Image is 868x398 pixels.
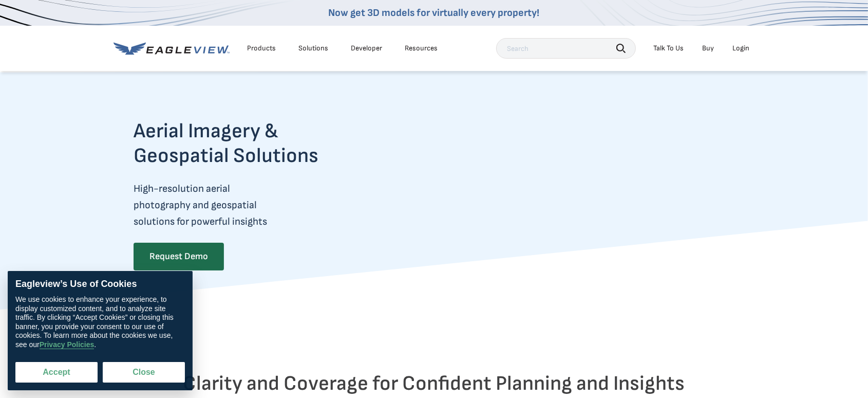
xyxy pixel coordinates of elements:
div: Products [247,44,276,53]
h2: Clarity and Coverage for Confident Planning and Insights [134,371,734,396]
div: Resources [405,44,438,53]
button: Close [103,362,185,383]
p: High-resolution aerial photography and geospatial solutions for powerful insights [134,180,358,230]
h2: Aerial Imagery & Geospatial Solutions [134,119,358,168]
button: Accept [15,362,98,383]
input: Search [496,38,636,59]
a: Request Demo [134,243,224,270]
div: Talk To Us [653,44,684,53]
div: Eagleview’s Use of Cookies [15,279,185,290]
a: Developer [351,44,382,53]
div: Solutions [298,44,328,53]
a: Privacy Policies [40,340,95,349]
div: We use cookies to enhance your experience, to display customized content, and to analyze site tra... [15,295,185,349]
a: Now get 3D models for virtually every property! [329,7,540,19]
div: Login [732,44,749,53]
a: Buy [702,44,714,53]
